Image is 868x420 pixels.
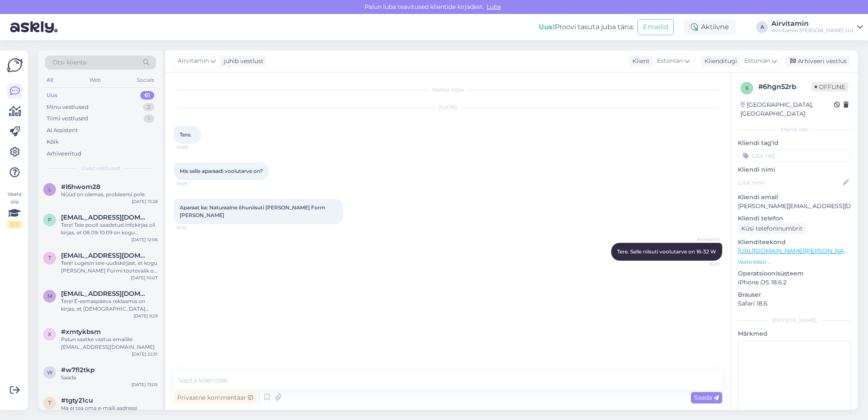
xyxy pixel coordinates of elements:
div: Klienditugi [701,57,737,66]
p: Klienditeekond [738,238,851,247]
span: 10:37 [688,261,720,267]
p: Brauser [738,290,851,299]
div: Minu vestlused [47,103,89,111]
div: Uus [47,91,58,100]
div: 2 [143,103,154,111]
div: Proovi tasuta juba täna: [539,22,634,32]
button: Emailid [637,19,674,35]
span: Saada [694,394,719,401]
div: [DATE] [174,104,722,111]
span: l [48,186,51,192]
p: Operatsioonisüsteem [738,269,851,278]
div: # 6hgn52rb [758,82,811,92]
span: 6 [746,85,748,91]
div: Aktiivne [684,19,736,35]
div: [DATE] 13:05 [131,381,158,388]
div: 61 [140,91,154,100]
div: Privaatne kommentaar [174,392,256,403]
div: [PERSON_NAME] [738,317,851,324]
span: triin.nuut@gmail.com [61,252,149,259]
span: Tere. Selle niisuti voolutarve on 16-32 W [617,248,716,255]
p: Kliendi telefon [738,214,851,223]
b: Uus! [539,23,555,31]
span: Otsi kliente [53,58,86,67]
div: Tere! Lugesin teie uudiskirjast, et kogu [PERSON_NAME] Formi tootevalik on 20% soodsamalt alates ... [61,259,158,275]
span: t [48,400,51,406]
span: 10:09 [176,144,208,150]
p: Safari 18.6 [738,299,851,308]
p: Kliendi email [738,193,851,202]
div: Tiimi vestlused [47,114,88,123]
div: Kliendi info [738,126,851,134]
div: Airvitamin [771,20,854,27]
span: #xmtykbsm [61,328,101,336]
span: 10:10 [176,225,208,231]
span: t [48,255,51,261]
div: Nüüd on olemas, probleemi pole. [61,191,158,198]
span: x [48,331,51,337]
p: Märkmed [738,329,851,338]
p: Vaata edasi ... [738,258,851,266]
div: Palun saatke vastus emailile: [EMAIL_ADDRESS][DOMAIN_NAME] [61,336,158,351]
div: [DATE] 12:06 [131,236,158,243]
a: AirvitaminAirvitamin [PERSON_NAME] OÜ [771,20,863,34]
div: Tere! E-esmaspäeva reklaamis on kirjas, et [DEMOGRAPHIC_DATA] rakendub ka filtritele. Samas, [PER... [61,298,158,313]
span: m [47,293,52,299]
div: [DATE] 9:29 [134,313,158,319]
span: Airvitamin [688,236,720,242]
div: [DATE] 13:28 [132,198,158,205]
p: [PERSON_NAME][EMAIL_ADDRESS][DOMAIN_NAME] [738,202,851,211]
span: Mis selle aparaadi voolutarve on? [180,168,263,174]
span: p [48,217,52,223]
div: Tere! Teie poolt saadetud infokirjas oli kirjas, et 08.09-10.09 on kogu [PERSON_NAME] Formi toote... [61,221,158,236]
p: Kliendi tag'id [738,139,851,147]
div: AI Assistent [47,126,78,135]
p: Kliendi nimi [738,165,851,174]
div: [GEOGRAPHIC_DATA], [GEOGRAPHIC_DATA] [740,100,834,118]
div: Küsi telefoninumbrit [738,223,806,234]
div: Saada [61,374,158,381]
div: Socials [135,75,156,86]
div: A [756,21,768,33]
span: Luba [484,3,504,11]
span: piret.kattai@gmail.com [61,214,149,221]
div: Vaata siia [7,190,22,228]
span: #l6hwom28 [61,183,100,191]
div: [DATE] 22:31 [132,351,158,357]
div: 1 [144,114,154,123]
div: Vestlus algas [174,86,722,94]
div: [DATE] 10:07 [131,275,158,281]
span: Estonian [744,56,770,66]
span: merilin686@hotmail.com [61,290,149,298]
div: Web [88,75,103,86]
span: Uued vestlused [81,164,120,172]
div: All [45,75,55,86]
p: iPhone OS 18.6.2 [738,278,851,287]
div: Airvitamin [PERSON_NAME] OÜ [771,27,854,34]
div: juhib vestlust [220,57,264,66]
span: Tere. [180,131,192,138]
div: Klient [629,57,650,66]
div: Kõik [47,138,59,146]
span: #tgty21cu [61,397,93,404]
input: Lisa nimi [738,178,841,187]
span: Estonian [657,56,683,66]
span: #w7fl2tkp [61,366,95,374]
span: Aparaat ka: Naturaalne õhuniisuti [PERSON_NAME] Form [PERSON_NAME] [180,204,327,218]
div: 2 / 3 [7,221,22,228]
input: Lisa tag [738,149,851,162]
div: Arhiveeritud [47,150,81,158]
span: Airvitamin [178,56,209,66]
span: 10:09 [176,181,208,187]
span: Offline [811,82,849,92]
div: Arhiveeri vestlus [785,56,850,67]
div: Ma ei tea oma e-maili aadressi [61,404,158,412]
img: Askly Logo [7,57,23,73]
span: w [47,369,53,375]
